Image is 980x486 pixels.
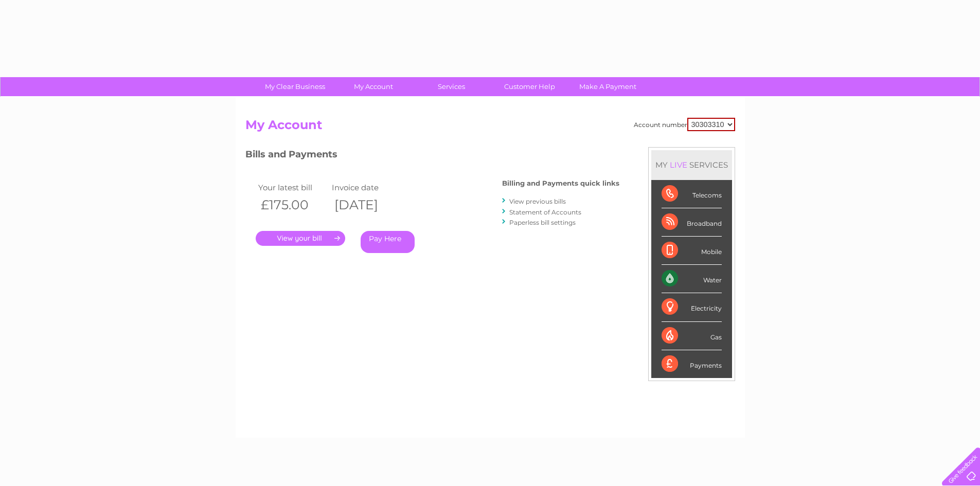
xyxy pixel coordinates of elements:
[509,219,576,226] a: Paperless bill settings
[487,77,572,96] a: Customer Help
[253,77,337,96] a: My Clear Business
[662,237,722,265] div: Mobile
[245,147,619,165] h3: Bills and Payments
[662,180,722,208] div: Telecoms
[668,160,689,170] div: LIVE
[256,181,330,194] td: Your latest bill
[662,322,722,350] div: Gas
[509,208,581,216] a: Statement of Accounts
[329,181,403,194] td: Invoice date
[662,293,722,321] div: Electricity
[329,194,403,215] th: [DATE]
[634,118,735,131] div: Account number
[662,265,722,293] div: Water
[361,231,415,253] a: Pay Here
[502,179,619,187] h4: Billing and Payments quick links
[331,77,416,96] a: My Account
[662,350,722,378] div: Payments
[565,77,650,96] a: Make A Payment
[409,77,494,96] a: Services
[509,197,566,205] a: View previous bills
[256,194,330,215] th: £175.00
[256,231,345,246] a: .
[245,118,735,137] h2: My Account
[662,208,722,237] div: Broadband
[651,150,732,179] div: MY SERVICES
